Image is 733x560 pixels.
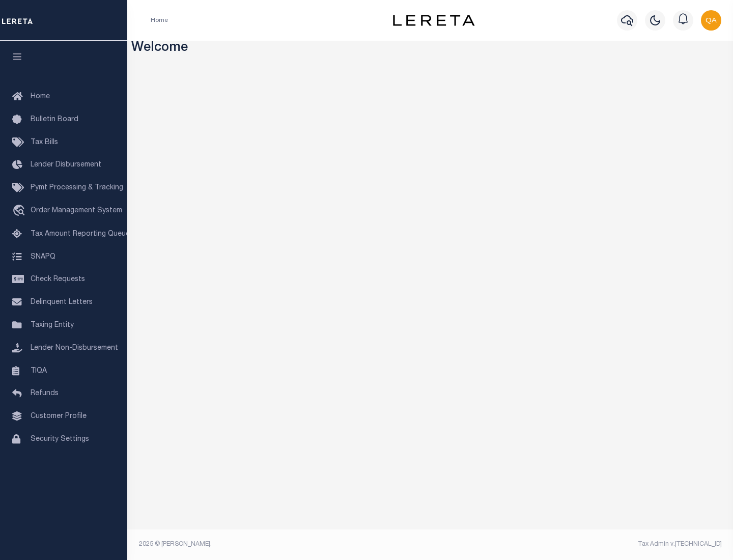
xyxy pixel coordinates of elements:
span: Delinquent Letters [31,299,93,306]
span: Taxing Entity [31,322,74,329]
span: Tax Amount Reporting Queue [31,231,130,238]
div: Tax Admin v.[TECHNICAL_ID] [438,540,722,549]
div: 2025 © [PERSON_NAME]. [131,540,431,549]
h3: Welcome [131,41,729,57]
span: Bulletin Board [31,116,78,123]
span: Lender Non-Disbursement [31,345,118,352]
img: logo-dark.svg [393,15,474,26]
i: travel_explore [12,205,29,218]
span: Customer Profile [31,413,87,420]
span: Tax Bills [31,139,58,146]
span: Lender Disbursement [31,161,101,169]
span: Refunds [31,390,59,397]
li: Home [151,16,168,25]
span: Check Requests [31,276,85,283]
span: SNAPQ [31,253,55,260]
img: svg+xml;base64,PHN2ZyB4bWxucz0iaHR0cDovL3d3dy53My5vcmcvMjAwMC9zdmciIHBvaW50ZXItZXZlbnRzPSJub25lIi... [701,10,721,31]
span: Order Management System [31,207,122,214]
span: TIQA [31,367,47,374]
span: Security Settings [31,436,89,443]
span: Pymt Processing & Tracking [31,184,123,191]
span: Home [31,93,50,100]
